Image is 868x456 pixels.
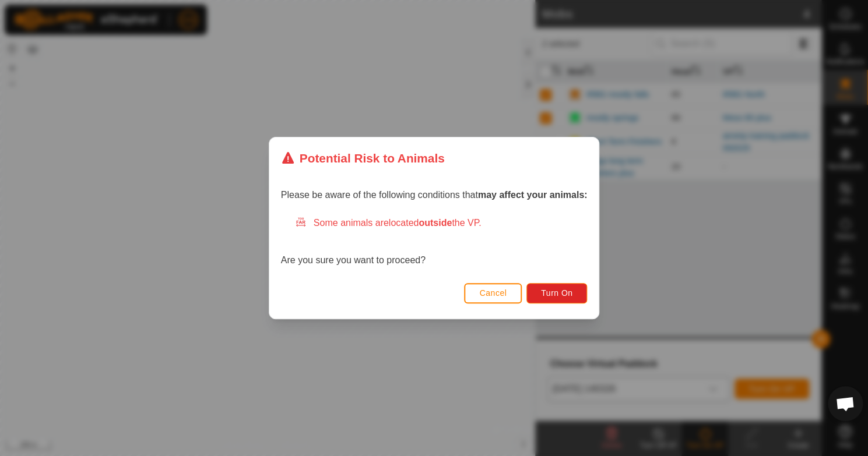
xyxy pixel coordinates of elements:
div: Are you sure you want to proceed? [281,216,588,267]
span: Cancel [479,288,507,298]
strong: may affect your animals: [478,190,588,200]
span: located the VP. [389,218,482,228]
div: Potential Risk to Animals [281,149,445,167]
div: Open chat [828,386,863,421]
button: Turn On [526,283,587,303]
div: Some animals are [295,216,588,230]
span: Turn On [541,288,572,298]
button: Cancel [464,283,522,303]
strong: outside [419,218,452,228]
span: Please be aware of the following conditions that [281,190,588,200]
